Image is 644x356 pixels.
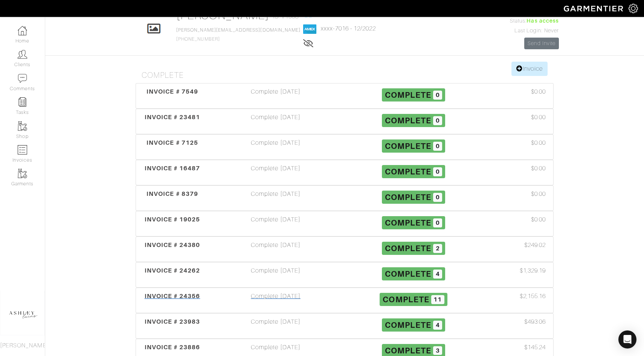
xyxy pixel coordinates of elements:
[136,160,554,185] a: INVOICE # 16487 Complete [DATE] Complete 0 $0.00
[520,266,546,275] span: $1,329.19
[136,83,554,109] a: INVOICE # 7549 Complete [DATE] Complete 0 $0.00
[136,185,554,211] a: INVOICE # 8379 Complete [DATE] Complete 0 $0.00
[385,167,431,176] span: Complete
[531,138,546,147] span: $0.00
[531,215,546,224] span: $0.00
[207,317,345,335] div: Complete [DATE]
[433,142,442,151] span: 0
[433,346,442,355] span: 3
[18,26,27,35] img: dashboard-icon-dbcd8f5a0b271acd01030246c82b418ddd0df26cd7fceb0bd07c9910d44c42f6.png
[18,121,27,131] img: garments-icon-b7da505a4dc4fd61783c78ac3ca0ef83fa9d6f193b1c9dc38574b1d14d53ca28.png
[18,97,27,107] img: reminder-icon-8004d30b9f0a5d33ae49ab947aed9ed385cf756f9e5892f1edd6e32f2345188e.png
[433,193,442,202] span: 0
[145,165,200,172] span: INVOICE # 16487
[176,27,301,42] span: [PHONE_NUMBER]
[147,88,198,95] span: INVOICE # 7549
[385,192,431,202] span: Complete
[145,241,200,248] span: INVOICE # 24380
[385,90,431,100] span: Complete
[433,91,442,100] span: 0
[433,270,442,279] span: 4
[136,109,554,134] a: INVOICE # 23481 Complete [DATE] Complete 0 $0.00
[147,190,198,197] span: INVOICE # 8379
[207,215,345,232] div: Complete [DATE]
[385,269,431,279] span: Complete
[500,27,559,35] div: Last Login: Never
[531,189,546,198] span: $0.00
[321,25,376,32] a: xxxx-7016 - 12/2022
[385,244,431,253] span: Complete
[145,318,200,325] span: INVOICE # 23983
[385,346,431,355] span: Complete
[18,169,27,178] img: garments-icon-b7da505a4dc4fd61783c78ac3ca0ef83fa9d6f193b1c9dc38574b1d14d53ca28.png
[147,139,198,146] span: INVOICE # 7125
[524,343,546,352] span: $145.24
[303,24,316,34] img: american_express-1200034d2e149cdf2cc7894a33a747db654cf6f8355cb502592f1d228b2ac700.png
[136,134,554,160] a: INVOICE # 7125 Complete [DATE] Complete 0 $0.00
[526,17,559,25] span: Has access
[385,116,431,125] span: Complete
[500,17,559,25] div: Status:
[531,87,546,96] span: $0.00
[433,218,442,227] span: 0
[431,295,444,304] span: 11
[18,50,27,59] img: clients-icon-6bae9207a08558b7cb47a8932f037763ab4055f8c8b6bfacd5dc20c3e0201464.png
[524,317,546,326] span: $493.06
[136,211,554,236] a: INVOICE # 19025 Complete [DATE] Complete 0 $0.00
[136,262,554,288] a: INVOICE # 24262 Complete [DATE] Complete 4 $1,329.19
[18,74,27,83] img: comment-icon-a0a6a9ef722e966f86d9cbdc48e553b5cf19dbc54f86b18d962a5391bc8f6eb6.png
[145,292,200,300] span: INVOICE # 24356
[385,218,431,227] span: Complete
[531,113,546,122] span: $0.00
[433,167,442,176] span: 0
[207,189,345,207] div: Complete [DATE]
[433,116,442,125] span: 0
[207,241,345,258] div: Complete [DATE]
[145,344,200,351] span: INVOICE # 23886
[145,267,200,274] span: INVOICE # 24262
[18,145,27,155] img: orders-icon-0abe47150d42831381b5fb84f609e132dff9fe21cb692f30cb5eec754e2cba89.png
[142,71,554,80] h4: Complete
[385,141,431,151] span: Complete
[136,236,554,262] a: INVOICE # 24380 Complete [DATE] Complete 2 $249.02
[531,164,546,173] span: $0.00
[136,288,554,313] a: INVOICE # 24356 Complete [DATE] Complete 11 $2,155.16
[560,2,629,15] img: garmentier-logo-header-white-b43fb05a5012e4ada735d5af1a66efaba907eab6374d6393d1fbf88cb4ef424d.png
[207,113,345,130] div: Complete [DATE]
[207,266,345,283] div: Complete [DATE]
[433,321,442,330] span: 4
[145,216,200,223] span: INVOICE # 19025
[176,27,301,33] a: [PERSON_NAME][EMAIL_ADDRESS][DOMAIN_NAME]
[520,292,546,301] span: $2,155.16
[629,4,638,13] img: gear-icon-white-bd11855cb880d31180b6d7d6211b90ccbf57a29d726f0c71d8c61bd08dd39cc2.png
[207,164,345,181] div: Complete [DATE]
[207,87,345,105] div: Complete [DATE]
[207,292,345,309] div: Complete [DATE]
[524,38,559,49] a: Send Invite
[618,330,636,348] div: Open Intercom Messenger
[385,320,431,330] span: Complete
[136,313,554,339] a: INVOICE # 23983 Complete [DATE] Complete 4 $493.06
[524,241,546,250] span: $249.02
[145,114,200,121] span: INVOICE # 23481
[433,244,442,253] span: 2
[207,138,345,156] div: Complete [DATE]
[511,62,548,76] a: Invoice
[383,295,429,304] span: Complete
